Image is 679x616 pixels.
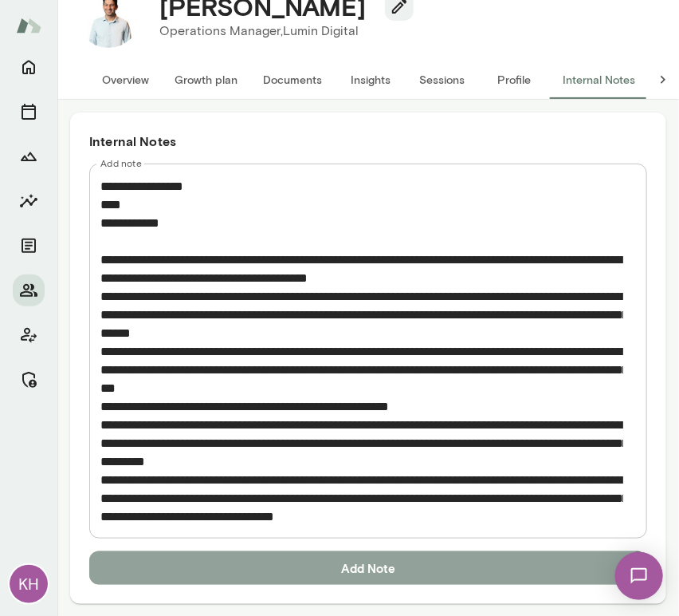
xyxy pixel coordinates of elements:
img: Mento [16,10,41,41]
button: Insights [335,61,406,99]
button: Members [13,274,45,306]
button: Sessions [406,61,478,99]
button: Client app [13,319,45,351]
button: Overview [89,61,162,99]
button: Sessions [13,96,45,128]
label: Add note [100,156,142,170]
button: Internal Notes [550,61,648,99]
div: KH [10,565,48,603]
button: Documents [250,61,335,99]
button: Add Note [89,551,647,585]
button: Home [13,51,45,83]
p: Operations Manager, Lumin Digital [159,22,401,41]
button: Profile [478,61,550,99]
button: Insights [13,185,45,217]
h6: Internal Notes [89,132,647,151]
button: Growth plan [162,61,250,99]
button: Documents [13,230,45,262]
button: Manage [13,364,45,396]
button: Growth Plan [13,140,45,172]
